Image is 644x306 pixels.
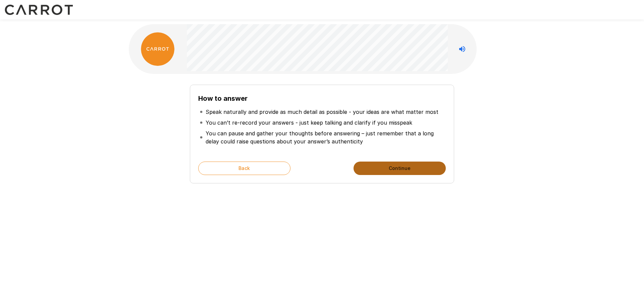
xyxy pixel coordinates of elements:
[354,162,446,175] button: Continue
[141,32,174,66] img: carrot_logo.png
[206,129,444,145] p: You can pause and gather your thoughts before answering – just remember that a long delay could r...
[198,162,290,175] button: Back
[198,94,248,102] b: How to answer
[206,108,438,116] p: Speak naturally and provide as much detail as possible - your ideas are what matter most
[206,119,412,127] p: You can’t re-record your answers - just keep talking and clarify if you misspeak
[455,42,469,56] button: Stop reading questions aloud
